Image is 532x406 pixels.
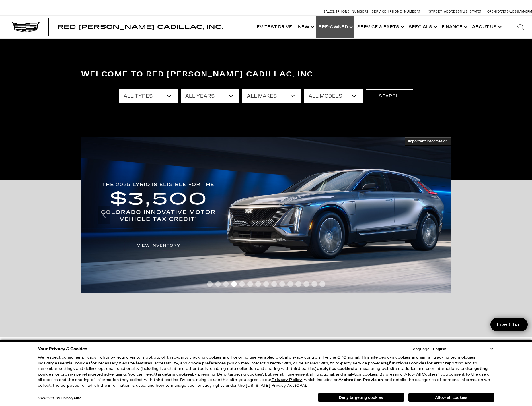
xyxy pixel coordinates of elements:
strong: targeting cookies [156,372,192,377]
button: Allow all cookies [408,393,494,402]
button: Search [366,89,413,103]
a: Service & Parts [354,16,406,38]
span: Go to slide 11 [287,281,293,287]
strong: targeting cookies [38,366,488,377]
span: Go to slide 12 [295,281,301,287]
u: Privacy Policy [272,378,302,382]
div: Previous [98,206,110,224]
img: THE 2025 LYRIQ IS ELIGIBLE FOR THE $3,500 COLORADO INNOVATIVE MOTOR VEHICLE TAX CREDIT [81,137,451,293]
strong: Arbitration Provision [338,378,383,382]
select: Filter by model [304,89,363,103]
span: 9 AM-6 PM [517,10,532,13]
img: Cadillac Dark Logo with Cadillac White Text [11,22,40,32]
span: Service: [372,10,387,13]
a: Live Chat [490,318,528,331]
a: Pre-Owned [316,16,354,38]
select: Filter by type [119,89,178,103]
span: Go to slide 8 [263,281,269,287]
span: Go to slide 7 [255,281,261,287]
div: Search [509,16,532,38]
select: Filter by make [242,89,301,103]
a: Service: [PHONE_NUMBER] [370,10,422,13]
span: Important Information [408,139,448,144]
span: Go to slide 3 [223,281,229,287]
span: Sales: [507,10,517,13]
button: Deny targeting cookies [318,393,404,402]
div: Next [422,206,434,224]
h3: Welcome to Red [PERSON_NAME] Cadillac, Inc. [81,69,451,80]
span: Go to slide 6 [247,281,253,287]
select: Filter by year [181,89,239,103]
a: Finance [439,16,469,38]
strong: essential cookies [55,361,91,366]
a: EV Test Drive [254,16,295,38]
span: Go to slide 9 [271,281,277,287]
span: Go to slide 15 [319,281,325,287]
strong: functional cookies [389,361,427,366]
a: Red [PERSON_NAME] Cadillac, Inc. [57,24,223,30]
span: Your Privacy & Cookies [38,345,87,353]
a: About Us [469,16,503,38]
div: Powered by [36,396,81,400]
span: [PHONE_NUMBER] [336,10,368,13]
a: Sales: [PHONE_NUMBER] [323,10,370,13]
div: Language: [410,347,430,351]
span: [PHONE_NUMBER] [388,10,420,13]
p: We respect consumer privacy rights by letting visitors opt out of third-party tracking cookies an... [38,355,494,388]
button: Important Information [405,137,451,146]
span: Go to slide 2 [215,281,221,287]
span: Live Chat [494,321,524,328]
select: Language Select [432,346,494,352]
a: ComplyAuto [61,397,81,400]
a: New [295,16,316,38]
span: Go to slide 1 [207,281,213,287]
span: Go to slide 5 [239,281,245,287]
a: Specials [406,16,439,38]
span: Red [PERSON_NAME] Cadillac, Inc. [57,24,223,30]
span: Sales: [323,10,335,13]
span: Go to slide 14 [311,281,317,287]
span: Go to slide 10 [279,281,285,287]
span: Open [DATE] [487,10,506,13]
span: Go to slide 13 [303,281,309,287]
strong: analytics cookies [317,366,353,371]
a: [STREET_ADDRESS][US_STATE] [428,10,482,13]
span: Go to slide 4 [231,281,237,287]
